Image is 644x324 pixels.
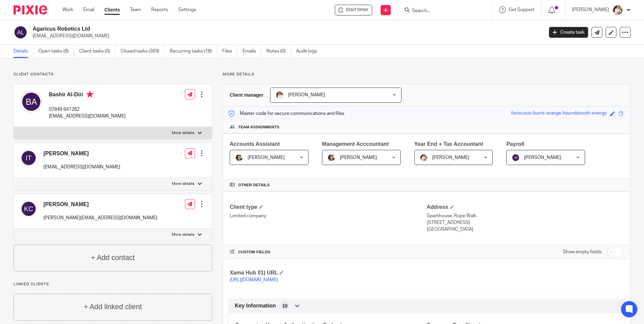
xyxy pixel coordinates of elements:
p: [GEOGRAPHIC_DATA] [427,226,623,233]
a: Emails [243,45,261,58]
a: Work [62,6,73,13]
img: Kayleigh%20Henson.jpeg [420,154,428,162]
span: [PERSON_NAME] [288,93,325,97]
p: 07849 641282 [49,106,126,113]
a: [URL][DOMAIN_NAME] [230,278,278,282]
span: Year End + Tax Accountant [414,141,482,147]
span: Get Support [509,7,535,12]
span: [PERSON_NAME] [524,155,561,160]
a: Team [130,6,141,13]
p: Master code for secure communications and files [228,110,344,117]
p: More details [172,181,194,187]
h4: Client type [230,203,426,210]
img: Kayleigh%20Henson.jpeg [612,5,623,15]
span: Management Acccountant [322,141,389,147]
img: svg%3E [512,154,520,162]
a: Create task [549,27,588,38]
span: Accounts Assistant [230,141,280,147]
span: [PERSON_NAME] [340,155,377,160]
div: ferocious-burnt-orange-houndstooth-energy [511,110,607,118]
input: Search [411,8,472,14]
a: Closed tasks (369) [121,45,165,58]
p: Client contacts [13,72,212,77]
a: Clients [104,6,120,13]
img: Pixie [13,5,47,14]
h4: Address [427,203,623,210]
p: Linked clients [13,282,212,287]
a: Email [83,6,94,13]
a: Files [222,45,237,58]
span: Team assignments [238,124,278,130]
a: Settings [178,6,196,13]
p: [PERSON_NAME] [572,6,609,13]
h3: Client manager [230,92,264,98]
img: barbara-raine-.jpg [235,154,243,162]
h4: + Add linked client [83,302,143,312]
div: Agaricus Robotics Ltd [335,5,372,15]
p: More details [172,232,194,237]
p: [EMAIL_ADDRESS][DOMAIN_NAME] [43,164,120,170]
i: Primary [86,91,93,98]
a: Reports [151,6,168,13]
a: Recurring tasks (18) [170,45,217,58]
p: Limited company [230,213,426,219]
span: [PERSON_NAME] [432,155,469,160]
p: [EMAIL_ADDRESS][DOMAIN_NAME] [33,33,539,39]
span: 10 [282,302,287,309]
p: More details [223,72,631,77]
img: sarah-royle.jpg [276,91,284,99]
a: Open tasks (8) [38,45,74,58]
h4: Bashir Al-Diri [49,91,126,99]
h2: Agaricus Robotics Ltd [33,25,438,32]
img: svg%3E [21,201,37,217]
span: Payroll [506,141,524,147]
p: [PERSON_NAME][EMAIL_ADDRESS][DOMAIN_NAME] [43,215,157,221]
p: [STREET_ADDRESS] [427,219,623,226]
h4: Xama Hub 01) URL [230,269,426,276]
img: svg%3E [21,91,42,112]
h4: [PERSON_NAME] [43,201,157,208]
h4: + Add contact [89,253,136,263]
img: barbara-raine-.jpg [327,154,335,162]
img: svg%3E [13,25,28,39]
span: Key Information [235,302,276,309]
p: [EMAIL_ADDRESS][DOMAIN_NAME] [49,113,126,120]
p: Sparkhouse, Rope Walk [427,213,623,219]
a: Details [13,45,33,58]
span: Other details [238,182,269,188]
span: [PERSON_NAME] [248,155,285,160]
a: Client tasks (0) [79,45,116,58]
h4: CUSTOM FIELDS [230,249,426,255]
p: More details [172,130,194,136]
a: Notes (0) [266,45,291,58]
span: Start timer [346,6,368,13]
h4: [PERSON_NAME] [43,150,120,157]
label: Show empty fields [563,249,602,255]
a: Audit logs [296,45,322,58]
img: svg%3E [21,150,37,166]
